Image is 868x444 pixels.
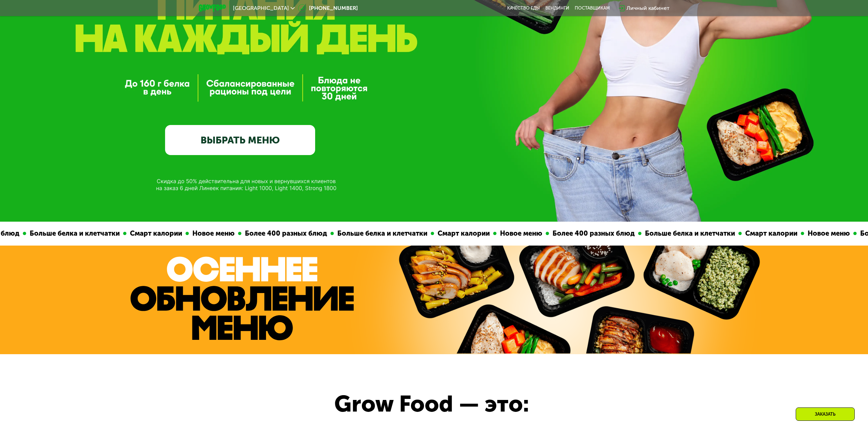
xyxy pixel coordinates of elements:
[26,228,123,239] div: Больше белка и клетчатки
[334,228,430,239] div: Больше белка и клетчатки
[796,407,855,421] div: Заказать
[507,5,540,11] a: Качество еды
[165,125,315,155] a: ВЫБРАТЬ МЕНЮ
[241,228,330,239] div: Более 400 разных блюд
[575,5,610,11] div: поставщикам
[189,228,238,239] div: Новое меню
[126,228,185,239] div: Смарт калории
[334,387,564,421] div: Grow Food — это:
[549,228,638,239] div: Более 400 разных блюд
[741,228,800,239] div: Смарт калории
[627,4,670,12] div: Личный кабинет
[298,4,358,12] a: [PHONE_NUMBER]
[641,228,738,239] div: Больше белка и клетчатки
[496,228,545,239] div: Новое меню
[545,5,569,11] a: Вендинги
[233,5,289,11] span: [GEOGRAPHIC_DATA]
[434,228,493,239] div: Смарт калории
[804,228,853,239] div: Новое меню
